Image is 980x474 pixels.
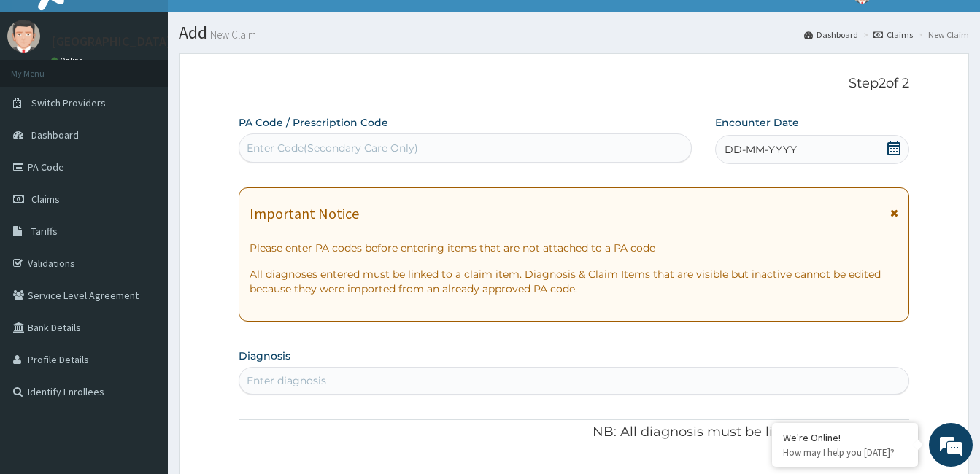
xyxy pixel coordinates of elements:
[914,28,969,41] li: New Claim
[239,115,388,130] label: PA Code / Prescription Code
[873,28,913,41] a: Claims
[7,20,40,53] img: User Image
[239,76,909,92] p: Step 2 of 2
[207,29,256,40] small: New Claim
[27,73,59,109] img: d_794563401_company_1708531726252_794563401
[31,225,58,238] span: Tariffs
[31,128,79,141] span: Dashboard
[239,7,274,42] div: Minimize live chat window
[239,349,290,363] label: Diagnosis
[250,241,898,255] p: Please enter PA codes before entering items that are not attached to a PA code
[783,446,907,459] p: How may I help you today?
[247,141,418,155] div: Enter Code(Secondary Care Only)
[715,115,799,130] label: Encounter Date
[51,35,171,48] p: [GEOGRAPHIC_DATA]
[179,23,969,42] h1: Add
[76,82,245,101] div: Chat with us now
[7,318,278,369] textarea: Type your message and hit 'Enter'
[250,206,359,222] h1: Important Notice
[783,431,907,444] div: We're Online!
[250,267,898,296] p: All diagnoses entered must be linked to a claim item. Diagnosis & Claim Items that are visible bu...
[85,144,201,291] span: We're online!
[31,193,60,206] span: Claims
[239,423,909,442] p: NB: All diagnosis must be linked to a claim item
[725,142,797,157] span: DD-MM-YYYY
[51,55,86,66] a: Online
[804,28,858,41] a: Dashboard
[247,373,326,388] div: Enter diagnosis
[31,96,106,109] span: Switch Providers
